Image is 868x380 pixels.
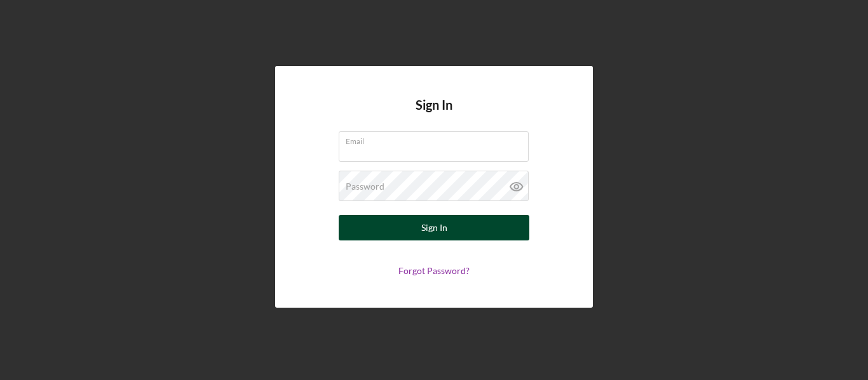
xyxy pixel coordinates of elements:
button: Sign In [339,215,529,240]
label: Password [346,181,384,192]
label: Email [346,132,529,146]
h4: Sign In [416,98,452,131]
div: Sign In [421,215,447,240]
a: Forgot Password? [398,265,470,276]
